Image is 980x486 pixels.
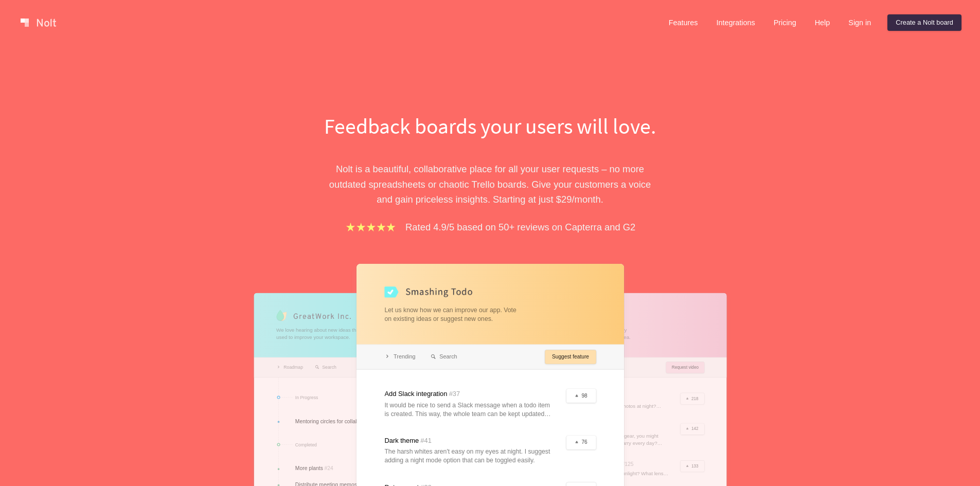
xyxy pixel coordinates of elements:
[345,221,397,233] img: stars.b067e34983.png
[887,14,961,31] a: Create a Nolt board
[661,14,706,31] a: Features
[765,14,805,31] a: Pricing
[405,220,635,235] p: Rated 4.9/5 based on 50+ reviews on Capterra and G2
[313,161,668,207] p: Nolt is a beautiful, collaborative place for all your user requests – no more outdated spreadshee...
[708,14,763,31] a: Integrations
[840,14,879,31] a: Sign in
[313,111,668,141] h1: Feedback boards your users will love.
[807,14,839,31] a: Help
